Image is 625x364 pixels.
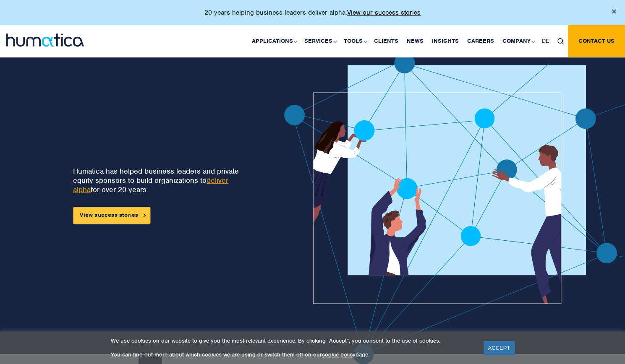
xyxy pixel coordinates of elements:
[73,176,228,194] a: deliver alpha
[484,341,514,355] a: ACCEPT
[370,25,403,57] a: Clients
[6,34,84,47] img: logo
[143,213,146,217] img: arrowicon
[204,8,421,17] p: 20 years helping business leaders deliver alpha.
[403,25,428,57] a: News
[542,37,549,44] span: DE
[300,25,340,57] a: Services
[463,25,498,57] a: Careers
[322,351,356,358] a: cookie policy
[340,25,370,57] a: Tools
[111,351,473,358] p: You can find out more about which cookies we are using or switch them off on our page.
[248,25,300,57] a: Applications
[557,38,564,44] img: search_icon
[73,207,150,224] a: View success stories
[538,25,553,57] a: DE
[568,25,625,57] a: Contact us
[347,8,421,17] a: View our success stories
[111,337,473,344] p: We use cookies on our website to give you the most relevant experience. By clicking “Accept”, you...
[73,166,256,194] p: Humatica has helped business leaders and private equity sponsors to build organizations to for ov...
[428,25,463,57] a: Insights
[498,25,538,57] a: Company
